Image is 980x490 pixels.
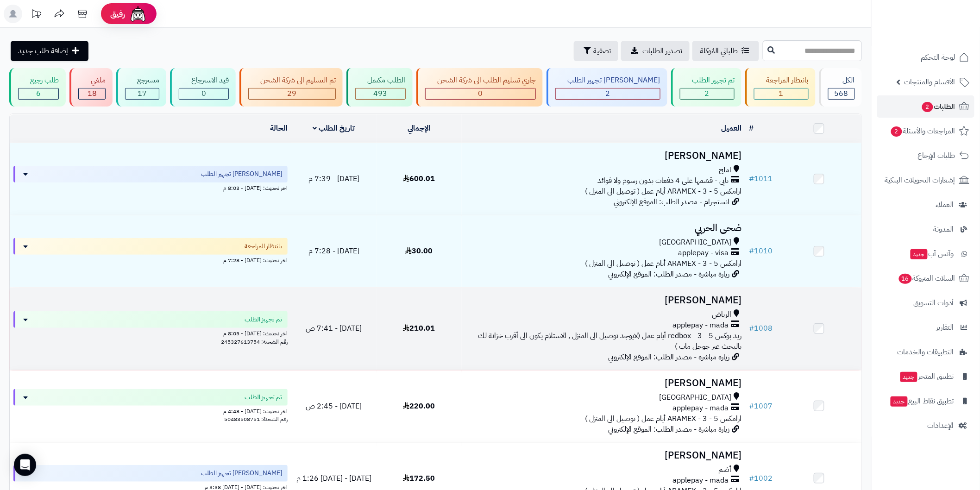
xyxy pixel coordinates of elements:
[308,173,359,184] span: [DATE] - 7:39 م
[891,396,908,407] span: جديد
[934,223,954,236] span: المدونة
[11,41,88,61] a: إضافة طلب جديد
[238,68,345,107] a: تم التسليم الى شركة الشحن 29
[403,401,435,412] span: 220.00
[877,316,974,339] a: التقارير
[749,173,773,184] a: #1011
[936,321,954,334] span: التقارير
[669,68,743,107] a: تم تجهيز الطلب 2
[465,378,741,389] h3: [PERSON_NAME]
[749,473,754,484] span: #
[890,125,955,138] span: المراجعات والأسئلة
[138,88,147,99] span: 17
[13,406,288,415] div: اخر تحديث: [DATE] - 4:48 م
[877,292,974,314] a: أدوات التسويق
[179,88,228,99] div: 0
[918,149,955,162] span: طلبات الإرجاع
[898,272,955,285] span: السلات المتروكة
[14,454,36,476] div: Open Intercom Messenger
[403,323,435,334] span: 210.01
[917,24,971,43] img: logo-2.png
[88,88,97,99] span: 18
[749,401,773,412] a: #1007
[478,88,483,99] span: 0
[465,450,741,461] h3: [PERSON_NAME]
[749,401,754,412] span: #
[545,68,669,107] a: [PERSON_NAME] تجهيز الطلب 2
[221,338,288,346] span: رقم الشحنة: 245327613754
[306,401,362,412] span: [DATE] - 2:45 ص
[719,165,731,176] span: املج
[680,75,735,86] div: تم تجهيز الطلب
[680,88,734,99] div: 2
[288,88,297,99] span: 29
[749,473,773,484] a: #1002
[18,75,59,86] div: طلب رجيع
[891,126,902,137] span: 2
[672,320,729,331] span: applepay - mada
[899,370,954,383] span: تطبيق المتجر
[248,75,336,86] div: تم التسليم الى شركة الشحن
[19,88,58,99] div: 6
[672,403,729,414] span: applepay - mada
[608,269,729,280] span: زيارة مباشرة - مصدر الطلب: الموقع الإلكتروني
[911,249,928,259] span: جديد
[605,88,610,99] span: 2
[374,88,388,99] span: 493
[900,372,917,382] span: جديد
[593,45,611,57] span: تصفية
[478,330,741,352] span: ريد بوكس redbox - 3 - 5 أيام عمل (لايوجد توصيل الى المنزل , الاستلام يكون الى أقرب خزانة لك بالبح...
[877,365,974,388] a: تطبيق المتجرجديد
[614,196,729,207] span: انستجرام - مصدر الطلب: الموقع الإلكتروني
[201,469,282,478] span: [PERSON_NAME] تجهيز الطلب
[408,123,431,134] a: الإجمالي
[877,46,974,69] a: لوحة التحكم
[465,295,741,306] h3: [PERSON_NAME]
[403,473,435,484] span: 172.50
[877,267,974,289] a: السلات المتروكة16
[308,245,359,257] span: [DATE] - 7:28 م
[910,247,954,260] span: وآتس آب
[898,346,954,358] span: التطبيقات والخدمات
[877,169,974,191] a: إشعارات التحويلات البنكية
[415,68,545,107] a: جاري تسليم الطلب الى شركة الشحن 0
[885,174,955,187] span: إشعارات التحويلات البنكية
[921,51,955,64] span: لوحة التحكم
[877,243,974,265] a: وآتس آبجديد
[425,75,536,86] div: جاري تسليم الطلب الى شركة الشحن
[754,75,808,86] div: بانتظار المراجعة
[828,75,855,86] div: الكل
[356,88,405,99] div: 493
[7,68,68,107] a: طلب رجيع 6
[779,88,784,99] span: 1
[877,194,974,216] a: العملاء
[79,88,105,99] div: 18
[922,102,933,112] span: 2
[36,88,41,99] span: 6
[114,68,168,107] a: مسترجع 17
[68,68,114,107] a: ملغي 18
[345,68,414,107] a: الطلب مكتمل 493
[306,323,362,334] span: [DATE] - 7:41 ص
[712,309,731,320] span: الرياض
[921,100,955,113] span: الطلبات
[555,75,660,86] div: [PERSON_NAME] تجهيز الطلب
[125,75,159,86] div: مسترجع
[877,390,974,412] a: تطبيق نقاط البيعجديد
[678,248,729,258] span: applepay - visa
[692,41,759,61] a: طلباتي المُوكلة
[749,323,773,334] a: #1008
[13,328,288,338] div: اخر تحديث: [DATE] - 8:05 م
[201,88,206,99] span: 0
[749,323,754,334] span: #
[465,223,741,233] h3: ضحى الحربي
[749,123,754,134] a: #
[642,45,682,57] span: تصدير الطلبات
[877,218,974,240] a: المدونة
[749,245,754,257] span: #
[817,68,864,107] a: الكل568
[621,41,690,61] a: تصدير الطلبات
[877,144,974,167] a: طلبات الإرجاع
[928,419,954,432] span: الإعدادات
[224,415,288,423] span: رقم الشحنة: 50483508751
